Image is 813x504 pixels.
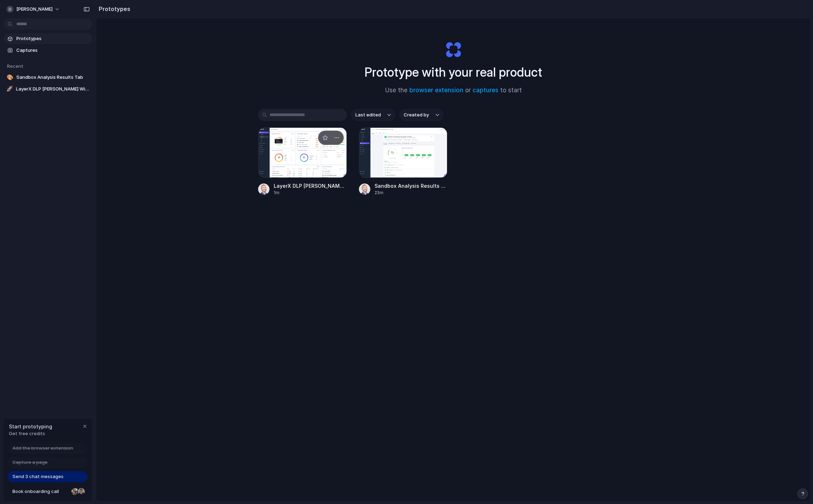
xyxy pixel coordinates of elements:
button: [PERSON_NAME] [4,4,64,15]
span: Book onboarding call [12,488,69,495]
span: Sandbox Analysis Results Tab [16,74,89,81]
span: Sandbox Analysis Results Tab [375,182,448,190]
a: Book onboarding call [7,486,88,497]
span: Add the browser extension [12,445,73,452]
span: Send 3 chat messages [12,473,64,480]
span: LayerX DLP [PERSON_NAME] Widget [274,182,347,190]
span: LayerX DLP [PERSON_NAME] Widget [16,86,89,93]
span: Start prototyping [9,423,52,430]
span: Recent [7,63,23,69]
div: 1m [274,190,347,196]
div: Christian Iacullo [77,487,86,496]
div: 23m [375,190,448,196]
span: Captures [16,47,89,54]
span: [PERSON_NAME] [16,6,53,13]
a: browser extension [409,87,463,94]
span: Capture a page [12,459,48,466]
span: Prototypes [16,35,89,42]
a: Prototypes [4,33,92,44]
div: 🎨 [6,74,13,81]
div: 🚀 [6,86,13,93]
a: Captures [4,45,92,56]
a: Sandbox Analysis Results TabSandbox Analysis Results Tab23m [359,127,448,196]
button: Created by [399,109,443,121]
span: Get free credits [9,430,52,437]
h2: Prototypes [96,5,130,13]
a: 🎨Sandbox Analysis Results Tab [4,72,92,83]
a: LayerX DLP Sankey WidgetLayerX DLP [PERSON_NAME] Widget1m [258,127,347,196]
a: captures [473,87,498,94]
button: Last edited [351,109,395,121]
div: Nicole Kubica [71,487,79,496]
span: Use the or to start [385,86,522,95]
a: 🚀LayerX DLP [PERSON_NAME] Widget [4,84,92,94]
span: Last edited [355,111,381,119]
h1: Prototype with your real product [365,63,542,82]
span: Created by [404,111,429,119]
